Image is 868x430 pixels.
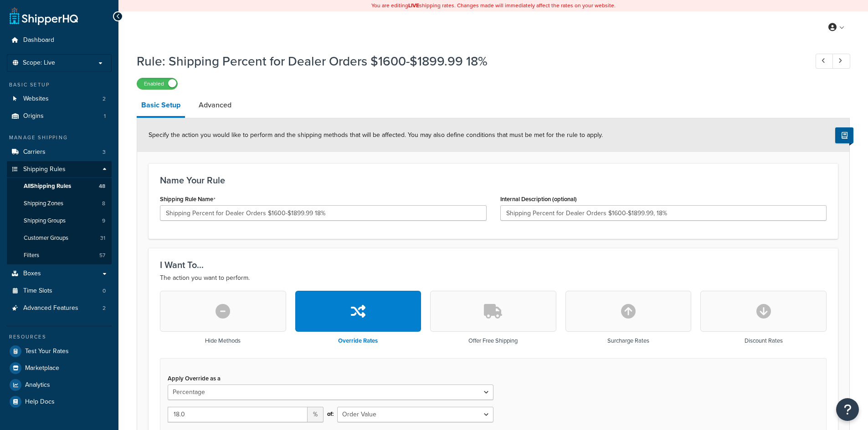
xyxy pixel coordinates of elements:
[103,287,106,295] span: 0
[23,95,49,103] span: Websites
[23,270,41,278] span: Boxes
[23,287,52,295] span: Time Slots
[338,338,378,344] h3: Override Rates
[327,408,334,420] span: of:
[103,148,106,156] span: 3
[7,108,112,125] li: Origins
[23,166,66,173] span: Shipping Rules
[99,252,105,259] span: 57
[7,333,112,341] div: Resources
[102,200,105,207] span: 8
[7,283,112,299] a: Time Slots0
[7,161,112,178] a: Shipping Rules
[816,54,833,69] a: Previous Record
[102,217,105,225] span: 9
[607,338,649,344] h3: Surcharge Rates
[149,130,603,140] span: Specify the action you would like to perform and the shipping methods that will be affected. You ...
[137,52,799,70] h1: Rule: Shipping Percent for Dealer Orders $1600-$1899.99 18%
[468,338,518,344] h3: Offer Free Shipping
[160,260,827,270] h3: I Want To...
[23,304,78,312] span: Advanced Features
[7,91,112,107] a: Websites2
[7,300,112,317] li: Advanced Features
[7,230,112,247] li: Customer Groups
[104,112,106,120] span: 1
[24,252,39,259] span: Filters
[7,32,112,49] a: Dashboard
[160,175,827,185] h3: Name Your Rule
[7,144,112,161] li: Carriers
[7,108,112,125] a: Origins1
[137,94,185,118] a: Basic Setup
[7,343,112,359] a: Test Your Rates
[7,134,112,142] div: Manage Shipping
[23,36,54,44] span: Dashboard
[835,127,853,143] button: Show Help Docs
[7,265,112,282] a: Boxes
[408,1,419,10] b: LIVE
[103,304,106,312] span: 2
[7,212,112,229] a: Shipping Groups9
[23,59,55,67] span: Scope: Live
[194,94,236,116] a: Advanced
[7,161,112,265] li: Shipping Rules
[7,195,112,212] li: Shipping Zones
[308,407,324,422] span: %
[25,348,69,355] span: Test Your Rates
[832,54,850,69] a: Next Record
[25,398,55,406] span: Help Docs
[25,364,59,372] span: Marketplace
[137,78,177,89] label: Enabled
[7,178,112,195] a: AllShipping Rules48
[7,144,112,161] a: Carriers3
[7,377,112,393] a: Analytics
[7,212,112,229] li: Shipping Groups
[23,112,44,120] span: Origins
[100,234,105,242] span: 31
[168,375,221,382] label: Apply Override as a
[25,381,50,389] span: Analytics
[7,360,112,376] a: Marketplace
[7,300,112,317] a: Advanced Features2
[23,148,46,156] span: Carriers
[7,91,112,107] li: Websites
[24,182,71,190] span: All Shipping Rules
[7,230,112,247] a: Customer Groups31
[836,398,859,421] button: Open Resource Center
[7,283,112,299] li: Time Slots
[205,338,241,344] h3: Hide Methods
[745,338,783,344] h3: Discount Rates
[7,81,112,89] div: Basic Setup
[7,195,112,212] a: Shipping Zones8
[500,196,577,202] label: Internal Description (optional)
[24,217,66,225] span: Shipping Groups
[24,234,68,242] span: Customer Groups
[7,247,112,264] li: Filters
[7,247,112,264] a: Filters57
[103,95,106,103] span: 2
[160,273,827,283] p: The action you want to perform.
[24,200,63,207] span: Shipping Zones
[99,182,105,190] span: 48
[160,196,216,203] label: Shipping Rule Name
[7,394,112,410] a: Help Docs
